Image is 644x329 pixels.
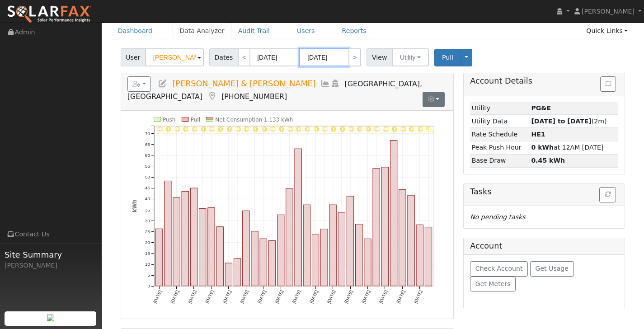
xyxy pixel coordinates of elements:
text: 50 [145,174,150,179]
td: Peak Push Hour [470,141,530,154]
text: 10 [145,262,150,267]
rect: onclick="" [364,239,371,286]
strong: 0.45 kWh [531,157,565,164]
rect: onclick="" [251,231,258,286]
td: Base Draw [470,154,530,167]
i: 8/10 - Clear [201,126,206,132]
i: 9/05 - PartlyCloudy [426,126,432,132]
button: Utility [392,48,429,66]
span: [PHONE_NUMBER] [221,92,287,101]
text: [DATE] [413,289,423,304]
span: View [367,48,392,66]
strong: Q [531,131,545,138]
text: [DATE] [291,289,301,304]
a: Multi-Series Graph [320,79,330,88]
span: Site Summary [5,249,97,261]
span: User [121,48,146,66]
span: [PERSON_NAME] & [PERSON_NAME] [172,79,315,88]
rect: onclick="" [260,239,267,286]
strong: ID: 17288786, authorized: 09/16/25 [531,104,551,112]
text: 55 [145,164,150,169]
a: < [238,48,250,66]
text: [DATE] [169,289,180,304]
text: 60 [145,153,150,158]
text: [DATE] [326,289,336,304]
span: Get Meters [475,280,511,287]
button: Refresh [599,187,616,202]
span: Check Account [475,265,523,272]
h5: Account Details [470,76,618,86]
text: [DATE] [343,289,354,304]
i: 8/20 - Clear [287,126,293,132]
text: [DATE] [239,289,249,304]
rect: onclick="" [425,227,432,286]
rect: onclick="" [268,240,275,286]
td: Rate Schedule [470,128,530,141]
text: [DATE] [309,289,319,304]
a: Users [290,23,322,39]
rect: onclick="" [373,169,380,286]
text: [DATE] [361,289,371,304]
input: Select a User [145,48,204,66]
text: Pull [191,117,200,123]
rect: onclick="" [312,235,319,286]
rect: onclick="" [190,188,197,286]
td: at 12AM [DATE] [530,141,618,154]
rect: onclick="" [277,215,284,286]
rect: onclick="" [416,225,423,286]
td: Utility [470,102,530,115]
rect: onclick="" [199,208,206,286]
text: [DATE] [274,289,284,304]
rect: onclick="" [182,191,188,286]
i: 8/31 - Clear [383,126,389,132]
rect: onclick="" [338,212,345,286]
button: Pull [434,49,461,66]
i: 8/12 - Clear [218,126,223,132]
div: [PERSON_NAME] [5,261,97,270]
a: Quick Links [579,23,635,39]
button: Get Usage [530,261,574,277]
rect: onclick="" [242,211,249,286]
h5: Account [470,241,502,250]
a: Reports [335,23,373,39]
i: 8/24 - Clear [322,126,328,132]
text: 20 [145,240,150,245]
text: 65 [145,142,150,147]
i: 8/13 - Clear [226,126,232,132]
i: 8/21 - Clear [296,126,301,132]
i: 8/15 - Clear [244,126,249,132]
img: retrieve [47,314,54,321]
i: 8/25 - Clear [331,126,336,132]
i: 9/02 - Clear [400,126,406,132]
button: Check Account [470,261,528,277]
span: Pull [442,54,453,61]
i: 8/14 - Clear [235,126,241,132]
rect: onclick="" [216,227,223,286]
rect: onclick="" [408,195,414,286]
span: [PERSON_NAME] [582,8,635,15]
a: Dashboard [111,23,160,39]
text: 30 [145,218,150,223]
a: Map [207,92,217,101]
rect: onclick="" [355,224,362,286]
text: 45 [145,185,150,190]
a: Edit User (37345) [158,79,168,88]
i: 8/17 - Clear [261,126,267,132]
text: 25 [145,229,150,234]
i: 8/29 - Clear [366,126,371,132]
rect: onclick="" [173,197,180,286]
button: Get Meters [470,277,516,292]
a: Data Analyzer [173,23,231,39]
rect: onclick="" [347,196,353,286]
rect: onclick="" [390,141,397,286]
text: 0 [147,283,150,288]
rect: onclick="" [234,258,240,286]
i: 8/11 - Clear [209,126,215,132]
rect: onclick="" [399,189,406,286]
rect: onclick="" [295,149,301,286]
rect: onclick="" [225,263,232,286]
text: [DATE] [257,289,267,304]
a: > [348,48,361,66]
text: [DATE] [222,289,232,304]
i: 8/18 - Clear [270,126,276,132]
